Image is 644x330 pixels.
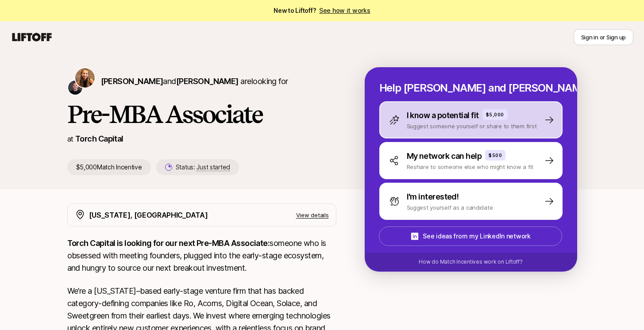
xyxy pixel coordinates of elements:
button: See ideas from my LinkedIn network [379,226,562,246]
p: someone who is obsessed with meeting founders, plugged into the early-stage ecosystem, and hungry... [67,237,336,274]
span: New to Liftoff? [274,5,370,16]
a: Torch Capital [75,134,123,143]
h1: Pre-MBA Associate [67,101,336,127]
p: See ideas from my LinkedIn network [423,231,530,242]
p: Help [PERSON_NAME] and [PERSON_NAME] hire [379,82,563,94]
p: $5,000 [486,111,504,118]
strong: Torch Capital is looking for our next Pre-MBA Associate: [67,238,270,248]
img: Katie Reiner [75,68,95,88]
p: $500 [489,152,502,159]
span: [PERSON_NAME] [176,77,239,86]
img: Christopher Harper [68,81,82,95]
p: [US_STATE], [GEOGRAPHIC_DATA] [89,209,208,221]
p: are looking for [101,75,288,88]
p: I'm interested! [407,191,459,203]
span: and [163,77,238,86]
p: Reshare to someone else who might know a fit [407,162,534,171]
p: Suggest yourself as a candidate [407,203,493,212]
p: Status: [176,162,230,173]
p: Suggest someone yourself or share to them first [407,122,537,130]
p: $5,000 Match Incentive [67,159,151,175]
p: How do Match Incentives work on Liftoff? [419,258,522,266]
p: My network can help [407,150,482,162]
a: See how it works [319,7,370,14]
p: I know a potential fit [407,109,479,122]
p: View details [296,211,329,219]
span: [PERSON_NAME] [101,77,163,86]
button: Sign in or Sign up [574,29,633,45]
span: Just started [197,163,230,171]
p: at [67,133,73,145]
